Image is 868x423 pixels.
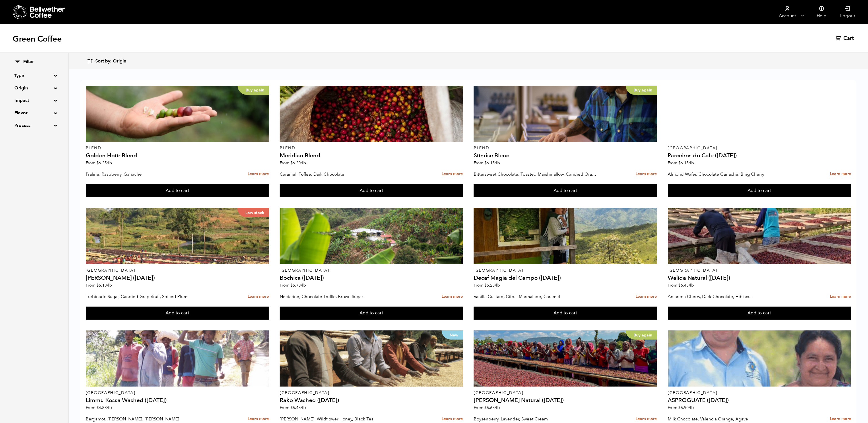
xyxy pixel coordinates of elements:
[474,391,657,395] p: [GEOGRAPHIC_DATA]
[679,405,694,410] bdi: 5.90
[95,58,126,64] span: Sort by: Origin
[290,160,306,166] bdi: 6.20
[668,391,851,395] p: [GEOGRAPHIC_DATA]
[280,307,463,320] button: Add to cart
[495,283,500,288] span: /lb
[96,405,112,410] bdi: 4.88
[86,208,269,264] a: Low stock
[280,269,463,273] p: [GEOGRAPHIC_DATA]
[668,170,793,179] p: Almond Wafer, Chocolate Ganache, Bing Cherry
[442,168,463,180] a: Learn more
[96,405,99,410] span: $
[679,160,681,166] span: $
[23,59,34,65] span: Filter
[626,86,657,95] p: Buy again
[474,86,657,142] a: Buy again
[668,307,851,320] button: Add to cart
[679,283,694,288] bdi: 6.45
[86,184,269,197] button: Add to cart
[86,405,112,410] span: From
[442,330,463,340] p: New
[301,405,306,410] span: /lb
[668,153,851,158] h4: Parceiros do Cafe ([DATE])
[830,291,851,303] a: Learn more
[86,86,269,142] a: Buy again
[484,160,487,166] span: $
[668,405,694,410] span: From
[86,146,269,150] p: Blend
[668,292,793,301] p: Amarena Cherry, Dark Chocolate, Hibiscus
[474,269,657,273] p: [GEOGRAPHIC_DATA]
[474,397,657,403] h4: [PERSON_NAME] Natural ([DATE])
[836,35,855,42] a: Cart
[280,391,463,395] p: [GEOGRAPHIC_DATA]
[86,391,269,395] p: [GEOGRAPHIC_DATA]
[301,160,306,166] span: /lb
[107,283,112,288] span: /lb
[280,160,306,166] span: From
[484,405,500,410] bdi: 5.65
[290,405,306,410] bdi: 5.45
[280,184,463,197] button: Add to cart
[280,146,463,150] p: Blend
[280,397,463,403] h4: Rako Washed ([DATE])
[626,330,657,340] p: Buy again
[14,72,54,79] summary: Type
[14,85,54,91] summary: Origin
[86,397,269,403] h4: Limmu Kossa Washed ([DATE])
[290,160,293,166] span: $
[474,307,657,320] button: Add to cart
[474,275,657,281] h4: Decaf Magia del Campo ([DATE])
[290,405,293,410] span: $
[679,405,681,410] span: $
[107,405,112,410] span: /lb
[280,292,404,301] p: Nectarine, Chocolate Truffle, Brown Sugar
[474,283,500,288] span: From
[107,160,112,166] span: /lb
[679,283,681,288] span: $
[636,291,657,303] a: Learn more
[13,34,62,44] h1: Green Coffee
[14,122,54,129] summary: Process
[668,146,851,150] p: [GEOGRAPHIC_DATA]
[844,35,854,42] span: Cart
[484,160,500,166] bdi: 6.15
[484,405,487,410] span: $
[87,54,126,68] button: Sort by: Origin
[689,283,694,288] span: /lb
[96,160,112,166] bdi: 6.25
[636,168,657,180] a: Learn more
[280,330,463,387] a: New
[668,283,694,288] span: From
[689,160,694,166] span: /lb
[280,283,306,288] span: From
[290,283,293,288] span: $
[86,292,210,301] p: Turbinado Sugar, Candied Grapefruit, Spiced Plum
[14,109,54,116] summary: Flavor
[495,160,500,166] span: /lb
[86,307,269,320] button: Add to cart
[689,405,694,410] span: /lb
[668,269,851,273] p: [GEOGRAPHIC_DATA]
[238,86,269,95] p: Buy again
[86,269,269,273] p: [GEOGRAPHIC_DATA]
[96,283,112,288] bdi: 5.10
[668,397,851,403] h4: ASPROGUATE ([DATE])
[484,283,487,288] span: $
[474,292,598,301] p: Vanilla Custard, Citrus Marmalade, Caramel
[290,283,306,288] bdi: 5.78
[474,330,657,387] a: Buy again
[86,275,269,281] h4: [PERSON_NAME] ([DATE])
[248,291,269,303] a: Learn more
[442,291,463,303] a: Learn more
[237,208,269,217] p: Low stock
[668,160,694,166] span: From
[668,184,851,197] button: Add to cart
[679,160,694,166] bdi: 6.15
[474,170,598,179] p: Bittersweet Chocolate, Toasted Marshmallow, Candied Orange, Praline
[474,405,500,410] span: From
[86,170,210,179] p: Praline, Raspberry, Ganache
[96,283,99,288] span: $
[96,160,99,166] span: $
[495,405,500,410] span: /lb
